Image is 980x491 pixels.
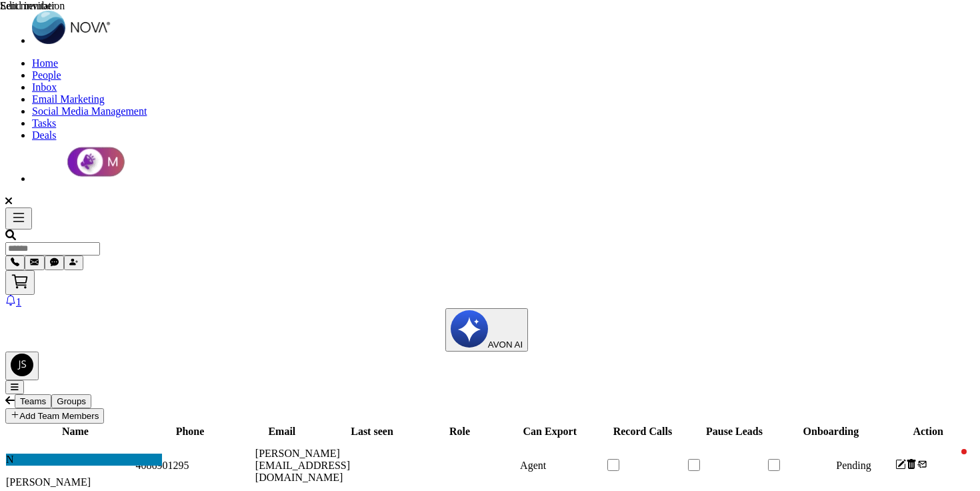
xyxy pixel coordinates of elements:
button: AVON AI [445,308,528,352]
button: Add Team Members [5,408,104,423]
th: Record Calls [597,425,689,438]
th: Last seen [329,425,415,438]
a: Email Marketing [32,93,105,105]
img: Lead Flow [451,310,488,348]
th: Name [7,425,144,438]
th: Onboarding [780,425,881,438]
img: Market-place.gif [32,141,162,182]
th: Phone [145,425,235,438]
iframe: Intercom live chat [935,446,967,478]
td: [PERSON_NAME][EMAIL_ADDRESS][DOMAIN_NAME] [255,442,412,489]
span: Pending [836,460,871,471]
a: Groups [51,395,91,406]
th: Can Export [504,425,595,438]
p: N [6,454,162,466]
span: 1 [16,296,21,308]
th: Action [883,425,973,438]
th: Role [417,425,503,438]
button: Groups [51,394,91,408]
a: Home [32,57,58,69]
span: AVON AI [488,340,523,350]
a: Deals [32,129,56,141]
a: 1 [5,296,21,308]
a: Social Media Management [32,105,147,117]
a: People [32,69,61,81]
div: [PERSON_NAME] [6,476,162,488]
th: Pause Leads [690,425,779,438]
a: Tasks [32,117,56,129]
a: Inbox [32,81,57,93]
img: User Avatar [11,354,33,376]
button: Teams [15,394,51,408]
td: Agent [494,442,573,489]
img: Nova CRM Logo [32,11,112,44]
td: 4086901295 [135,442,253,489]
th: Email [236,425,327,438]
